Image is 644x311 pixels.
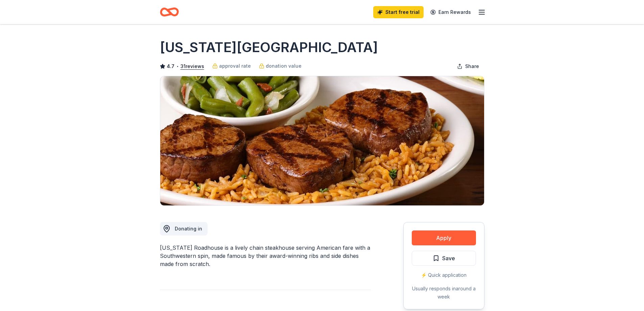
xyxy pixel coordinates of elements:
span: Save [442,254,455,263]
span: Share [465,62,479,70]
button: Apply [412,230,476,245]
span: approval rate [219,62,251,70]
button: 31reviews [181,62,204,70]
span: Donating in [175,226,202,231]
a: Start free trial [373,6,424,18]
button: Save [412,251,476,266]
span: • [176,64,178,69]
div: ⚡️ Quick application [412,271,476,279]
img: Image for Texas Roadhouse [160,76,484,205]
span: 4.7 [167,62,174,70]
a: approval rate [212,62,251,70]
div: [US_STATE] Roadhouse is a lively chain steakhouse serving American fare with a Southwestern spin,... [160,244,371,268]
a: Earn Rewards [426,6,475,18]
h1: [US_STATE][GEOGRAPHIC_DATA] [160,38,378,57]
a: Home [160,4,179,20]
div: Usually responds in around a week [412,285,476,301]
button: Share [452,60,484,73]
a: donation value [259,62,302,70]
span: donation value [266,62,302,70]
